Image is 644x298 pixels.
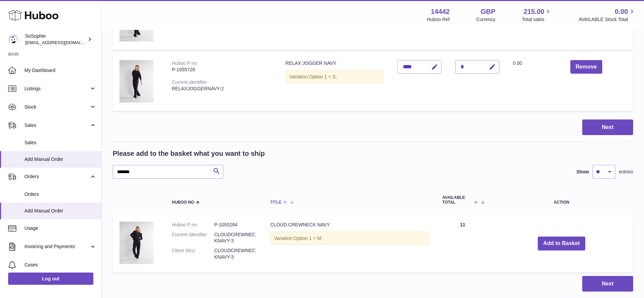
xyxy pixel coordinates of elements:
strong: GBP [481,7,495,16]
dd: CLOUDCREWNECKNAVY-3 [214,231,257,244]
span: Stock [24,104,89,110]
dd: P-1055284 [214,222,257,228]
img: internalAdmin-14442@internal.huboo.com [8,34,18,44]
a: 215.00 Total sales [522,7,552,23]
span: Title [270,200,281,205]
h2: Please add to the basket what you want to ship [113,149,265,158]
div: SoSophie [25,33,86,46]
span: Orders [24,191,96,198]
dt: Client SKU [172,247,214,260]
td: CLOUD CREWNECK NAVY [263,215,436,273]
dd: CLOUDCREWNECKNAVY-3 [214,247,257,260]
button: Remove [570,60,602,74]
div: Current identifier [172,79,207,85]
button: Add to Basket [538,237,585,250]
span: Invoicing and Payments [24,243,89,250]
span: 215.00 [523,7,544,16]
span: AVAILABLE Stock Total [578,16,636,23]
span: Add Manual Order [24,156,96,163]
span: Orders [24,173,89,180]
div: Variation: [270,231,429,245]
strong: 14442 [431,7,450,16]
div: Currency [476,16,496,23]
span: 0.00 [615,7,628,16]
td: 11 [436,215,490,273]
span: entries [619,169,633,175]
div: Huboo Ref [427,16,450,23]
div: P-1055728 [172,67,272,73]
button: Next [582,276,633,292]
label: Show [576,169,589,175]
span: Option 1 = M; [294,236,322,241]
span: Sales [24,139,96,146]
button: Next [582,119,633,135]
span: Option 1 = S; [309,74,337,79]
span: Huboo no [172,200,194,205]
img: RELAX JOGGER NAVY [119,60,153,103]
span: Sales [24,122,89,129]
span: Total sales [522,16,552,23]
span: Add Manual Order [24,208,96,214]
dt: Current identifier [172,231,214,244]
span: [EMAIL_ADDRESS][DOMAIN_NAME] [25,40,100,45]
span: AVAILABLE Total [442,195,473,204]
span: My Dashboard [24,67,96,74]
span: 0.00 [513,60,522,66]
span: Listings [24,86,89,92]
img: CLOUD CREWNECK NAVY [119,222,153,264]
div: Huboo P no [172,60,197,66]
dt: Huboo P no [172,222,214,228]
th: Action [490,189,633,211]
a: 0.00 AVAILABLE Stock Total [578,7,636,23]
div: Variation: [286,70,384,84]
div: RELAXJOGGERNAVY-2 [172,86,272,92]
span: Cases [24,262,96,268]
td: RELAX JOGGER NAVY [279,53,391,111]
a: Log out [8,273,93,285]
span: Usage [24,225,96,231]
